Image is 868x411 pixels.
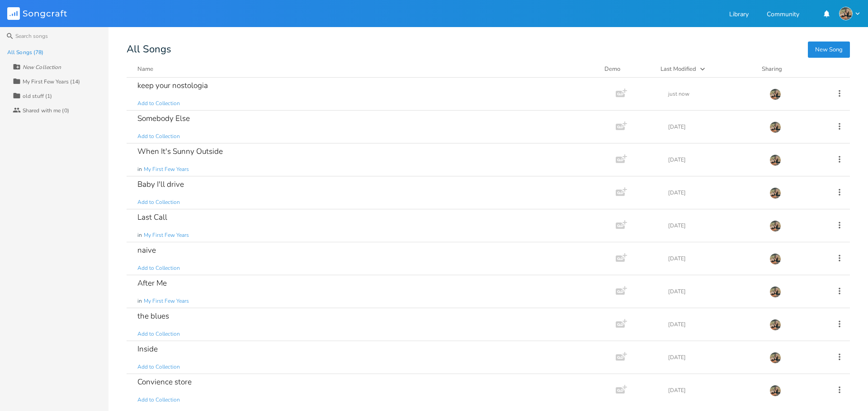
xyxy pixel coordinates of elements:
span: Add to Collection [137,363,180,371]
div: Baby I'll drive [137,180,184,188]
img: Laura Sortwell [769,253,781,265]
a: Library [729,11,749,19]
div: [DATE] [668,289,759,294]
img: Laura Sortwell [769,352,781,364]
div: Convience store [137,378,192,386]
div: [DATE] [668,355,759,360]
span: Add to Collection [137,330,180,338]
div: the blues [137,312,169,320]
div: [DATE] [668,223,759,228]
div: Somebody Else [137,115,190,122]
img: Laura Sortwell [769,385,781,397]
a: Community [767,11,799,19]
div: old stuff (1) [23,93,52,99]
img: Laura Sortwell [769,121,781,133]
div: naive [137,246,156,254]
div: Name [137,65,153,73]
div: Sharing [762,65,816,74]
span: Add to Collection [137,264,180,272]
div: [DATE] [668,157,759,162]
button: New Song [808,42,850,58]
div: Inside [137,345,158,353]
img: Laura Sortwell [769,88,781,100]
img: Laura Sortwell [769,319,781,331]
div: [DATE] [668,388,759,393]
img: Laura Sortwell [769,154,781,166]
div: Last Modified [660,65,696,73]
div: [DATE] [668,124,759,129]
span: My First Few Years [144,166,189,173]
div: Shared with me (0) [23,108,69,113]
span: Add to Collection [137,396,180,404]
div: When It's Sunny Outside [137,148,223,155]
button: Last Modified [660,65,751,74]
div: Demo [604,65,650,74]
div: All Songs (78) [7,50,43,55]
img: Laura Sortwell [769,286,781,298]
span: My First Few Years [144,231,189,239]
div: Last Call [137,213,167,221]
button: Name [137,65,594,74]
div: keep your nostologia [137,82,208,89]
span: in [137,297,142,305]
img: Laura Sortwell [769,187,781,199]
span: Add to Collection [137,133,180,140]
div: All Songs [127,45,850,54]
div: My First Few Years (14) [23,79,80,84]
div: [DATE] [668,322,759,327]
span: Add to Collection [137,100,180,107]
div: just now [668,91,759,97]
span: My First Few Years [144,297,189,305]
span: in [137,166,142,173]
span: Add to Collection [137,199,180,206]
div: After Me [137,279,167,287]
img: Laura Sortwell [839,7,853,20]
span: in [137,231,142,239]
img: Laura Sortwell [769,220,781,232]
div: [DATE] [668,256,759,261]
div: New Collection [23,65,61,70]
div: [DATE] [668,190,759,195]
